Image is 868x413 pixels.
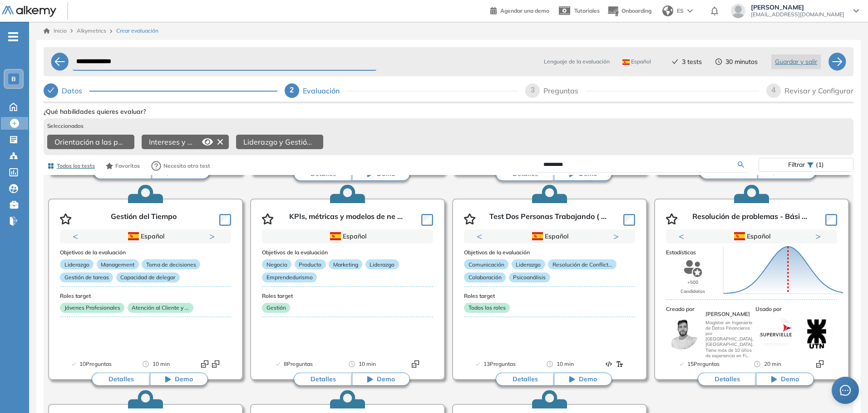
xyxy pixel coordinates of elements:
[47,122,84,130] span: Seleccionados
[262,272,317,282] p: Emprendedurismo
[759,316,793,350] img: company-logo
[116,27,158,35] span: Crear evaluación
[666,249,837,256] h3: Estadísticas
[687,360,720,369] span: 15 Preguntas
[377,375,395,384] span: Demo
[687,278,698,287] p: +500
[605,360,612,368] img: Format test logo
[512,259,545,269] p: Liderazgo
[149,136,198,147] span: Intereses y Motivación - Parte 2
[495,231,603,241] div: Español
[554,373,612,386] button: Demo
[153,360,170,369] span: 10 min
[60,249,231,256] h3: Objetivos de la evaluación
[705,320,753,355] p: Magíster en Ingeniería de Datos Financieros por [GEOGRAPHIC_DATA], [GEOGRAPHIC_DATA]. Tiene más d...
[772,86,776,94] span: 4
[243,136,312,147] span: Liderazgo y Gestión de Equipos
[544,58,610,66] span: Lenguaje de la evaluación
[616,360,623,368] img: Format test logo
[464,249,635,256] h3: Objetivos de la evaluación
[73,232,82,241] button: Previous
[755,243,763,245] button: 2
[209,232,218,241] button: Next
[365,259,399,269] p: Liderazgo
[135,243,146,245] button: 1
[681,287,705,296] p: Candidatos
[483,360,516,369] span: 13 Preguntas
[142,259,200,269] p: Toma de decisiones
[766,83,853,98] div: 4Revisar y Configurar
[771,54,821,69] button: Guardar y salir
[60,303,124,313] p: Jóvenes Profesionales
[816,158,824,171] span: (1)
[672,58,678,65] span: check
[163,162,210,170] span: Necesito otro test
[548,259,616,269] p: Resolución de Conflict...
[525,83,759,98] div: 3Preguntas
[212,360,219,368] img: Format test logo
[359,360,376,369] span: 10 min
[285,83,518,98] div: 2Evaluación
[698,373,756,386] button: Detalles
[666,306,752,312] h3: Creado por
[751,4,844,11] span: [PERSON_NAME]
[489,212,607,226] p: Test Dos Personas Trabajando ( ...
[490,5,549,15] a: Agendar una demo
[682,57,702,67] span: 3 tests
[175,375,193,384] span: Demo
[128,232,139,240] img: ESP
[464,303,510,313] p: Todos los roles
[294,373,352,386] button: Detalles
[715,58,722,65] span: clock-circle
[262,303,290,313] p: Gestión
[150,373,208,386] button: Demo
[607,1,651,21] button: Onboarding
[687,9,693,13] img: arrow
[60,272,113,282] p: Gestión de tareas
[477,232,486,241] button: Previous
[8,36,18,38] i: -
[44,27,67,35] a: Inicio
[665,316,698,350] img: author-avatar
[464,259,508,269] p: Comunicación
[412,360,419,368] img: Format test logo
[622,59,630,65] img: ESP
[788,158,805,171] span: Filtrar
[531,86,535,94] span: 3
[509,272,550,282] p: Psicoanálisis
[662,5,673,16] img: world
[781,375,799,384] span: Demo
[741,243,752,245] button: 1
[500,7,549,14] span: Agendar una demo
[679,232,688,241] button: Previous
[57,162,95,170] span: Todos los tests
[97,259,139,269] p: Management
[352,373,410,386] button: Demo
[102,158,143,174] button: Favoritos
[290,86,294,94] span: 2
[677,7,684,15] span: ES
[79,360,112,369] span: 10 Preguntas
[692,212,807,226] p: Resolución de problemas - Bási ...
[44,107,146,117] span: ¿Qué habilidades quieres evaluar?
[44,83,277,98] div: Datos
[11,75,16,83] span: B
[128,303,193,313] p: Atención al Cliente y ...
[756,373,814,386] button: Demo
[111,212,177,226] p: Gestión del Tiempo
[839,384,851,396] span: message
[116,272,180,282] p: Capacidad de delegar
[532,232,543,240] img: ESP
[697,231,805,241] div: Español
[329,259,362,269] p: Marketing
[91,231,199,241] div: Español
[262,259,291,269] p: Negocio
[284,360,313,369] span: 8 Preguntas
[613,232,622,241] button: Next
[775,57,817,67] span: Guardar y salir
[149,243,157,245] button: 2
[579,375,597,384] span: Demo
[330,232,341,240] img: ESP
[751,11,844,18] span: [EMAIL_ADDRESS][DOMAIN_NAME]
[47,87,54,94] span: check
